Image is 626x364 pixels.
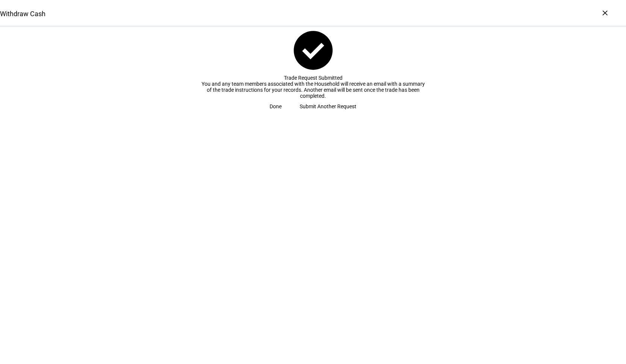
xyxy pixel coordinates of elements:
div: × [599,7,611,19]
div: Trade Request Submitted [200,75,426,81]
div: You and any team members associated with the Household will receive an email with a summary of th... [200,81,426,99]
span: Done [270,99,282,114]
span: Submit Another Request [300,99,356,114]
mat-icon: check_circle [290,27,336,74]
button: Submit Another Request [291,99,365,114]
button: Done [261,99,291,114]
